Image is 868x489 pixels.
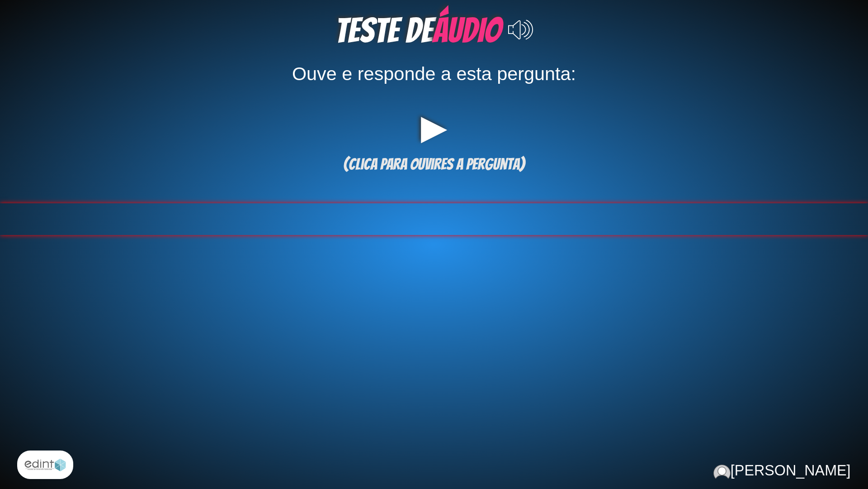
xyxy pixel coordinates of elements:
div: [PERSON_NAME] [713,462,851,479]
span: (clica para ouvires a pergunta) [343,156,525,173]
span: ÁUDIO [433,12,501,49]
span: TESTE de [335,12,501,49]
span: Ouve e responde a esta pergunta: [292,63,576,84]
div: ▶ [35,112,834,143]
